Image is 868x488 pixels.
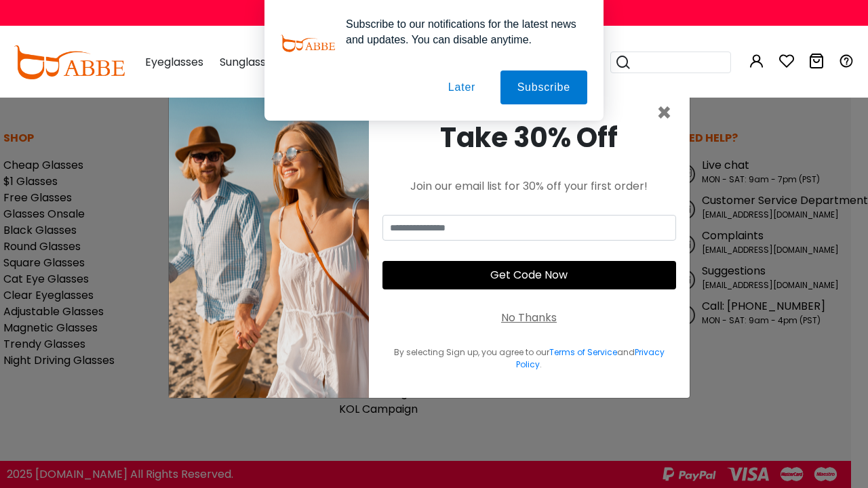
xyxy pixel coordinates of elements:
[549,346,617,358] a: Terms of Service
[501,310,557,326] div: No Thanks
[281,16,335,70] img: notification icon
[382,178,676,195] div: Join our email list for 30% off your first order!
[382,117,676,158] div: Take 30% Off
[516,346,665,370] a: Privacy Policy
[656,101,672,125] button: Close
[500,70,587,104] button: Subscribe
[431,70,492,104] button: Later
[169,90,369,398] img: welcome
[382,261,676,289] button: Get Code Now
[382,346,676,371] div: By selecting Sign up, you agree to our and .
[335,16,587,47] div: Subscribe to our notifications for the latest news and updates. You can disable anytime.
